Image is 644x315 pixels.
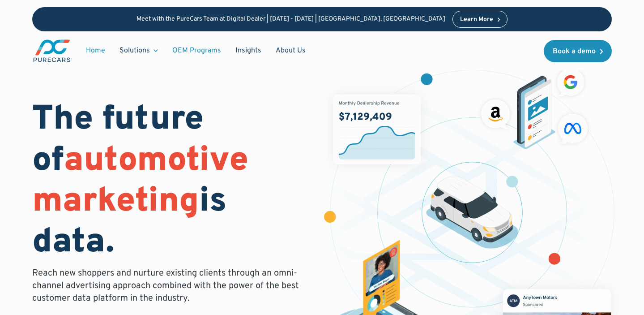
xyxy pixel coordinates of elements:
a: Insights [228,42,269,59]
span: automotive marketing [32,140,248,224]
a: main [32,39,72,63]
a: Book a demo [544,40,612,62]
h1: The future of is data. [32,100,311,263]
a: About Us [269,42,313,59]
img: illustration of a vehicle [426,176,518,249]
a: OEM Programs [165,42,228,59]
img: ads on social media and advertising partners [477,65,592,149]
div: Learn More [460,17,493,23]
p: Reach new shoppers and nurture existing clients through an omni-channel advertising approach comb... [32,267,304,305]
img: chart showing monthly dealership revenue of $7m [333,95,420,164]
img: purecars logo [32,39,72,63]
p: Meet with the PureCars Team at Digital Dealer | [DATE] - [DATE] | [GEOGRAPHIC_DATA], [GEOGRAPHIC_... [136,16,445,23]
a: Home [79,42,112,59]
div: Solutions [112,42,165,59]
div: Book a demo [553,48,596,55]
div: Solutions [119,46,150,56]
a: Learn More [452,11,508,28]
